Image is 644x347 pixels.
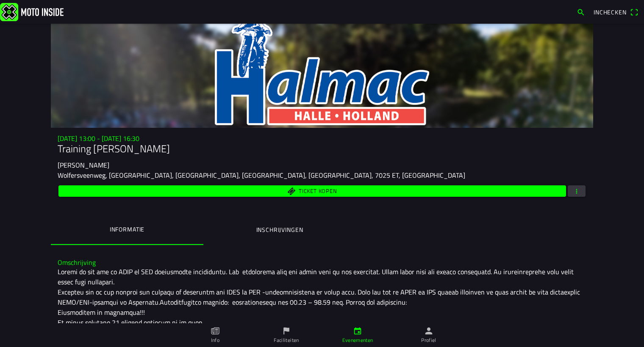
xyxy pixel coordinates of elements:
ion-text: [PERSON_NAME] [58,160,109,170]
ion-label: Informatie [110,225,144,234]
ion-label: Profiel [421,336,436,344]
ion-icon: paper [211,326,220,336]
h3: [DATE] 13:00 - [DATE] 16:30 [58,135,586,143]
span: Ticket kopen [299,188,337,194]
span: Inchecken [594,8,627,17]
ion-label: Faciliteiten [274,336,299,344]
a: search [572,5,589,19]
ion-icon: calendar [353,326,362,336]
ion-icon: flag [282,326,291,336]
h1: Training [PERSON_NAME] [58,143,586,155]
a: Incheckenqr scanner [589,5,642,19]
ion-label: Info [211,336,219,344]
h3: Omschrijving [58,259,586,267]
ion-text: Wolfersveenweg, [GEOGRAPHIC_DATA], [GEOGRAPHIC_DATA], [GEOGRAPHIC_DATA], [GEOGRAPHIC_DATA], 7025 ... [58,170,465,180]
ion-label: Inschrijvingen [256,225,303,234]
ion-icon: person [424,326,433,336]
ion-label: Evenementen [342,336,373,344]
